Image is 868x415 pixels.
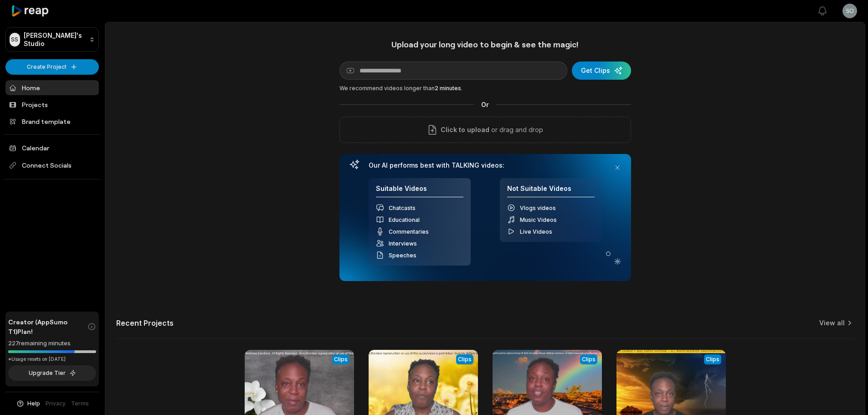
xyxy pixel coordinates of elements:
a: Brand template [5,114,99,129]
a: Terms [71,400,89,408]
button: Help [16,400,40,408]
span: Vlogs videos [520,205,556,211]
p: or drag and drop [489,124,543,135]
p: [PERSON_NAME]'s Studio [24,31,86,48]
span: Music Videos [520,216,557,223]
span: Speeches [389,252,416,259]
span: Educational [389,216,420,223]
span: Live Videos [520,228,552,235]
span: 2 minutes [435,85,461,92]
a: Privacy [46,400,66,408]
span: Commentaries [389,228,429,235]
a: Calendar [5,140,99,155]
h4: Suitable Videos [376,184,463,198]
div: SS [10,33,20,46]
h2: Recent Projects [116,318,174,328]
span: Connect Socials [5,157,99,174]
span: Chatcasts [389,205,416,211]
span: Or [474,100,496,109]
div: *Usage resets on [DATE] [8,356,96,363]
a: Projects [5,97,99,112]
span: Interviews [389,240,417,247]
button: Create Project [5,59,99,75]
span: Creator (AppSumo T1) Plan! [8,317,87,336]
a: Home [5,80,99,95]
button: Get Clips [572,61,631,80]
h1: Upload your long video to begin & see the magic! [339,39,631,50]
span: Help [27,400,40,408]
h3: Our AI performs best with TALKING videos: [369,161,602,169]
div: We recommend videos longer than . [339,84,631,92]
h4: Not Suitable Videos [507,184,595,198]
div: 227 remaining minutes [8,339,96,348]
button: Upgrade Tier [8,365,96,381]
span: Click to upload [441,124,489,135]
a: View all [819,318,845,328]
